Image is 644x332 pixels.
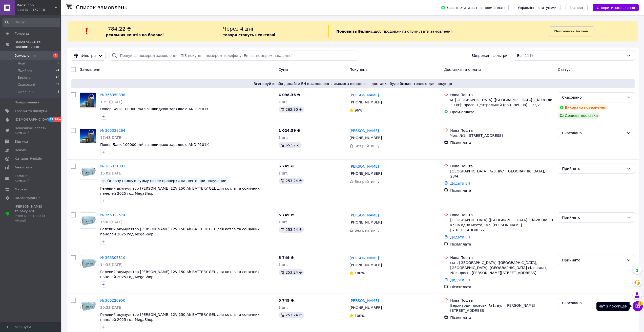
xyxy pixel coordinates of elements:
span: Товари та послуги [15,109,47,113]
span: 1 шт. [279,263,288,267]
div: Нова Пошта [450,128,554,133]
span: Управління статусами [518,6,556,10]
div: Скасовано [562,130,625,136]
div: Нова Пошта [450,92,554,97]
span: Гелевий акумулятор [PERSON_NAME] 12V 150 Ah BATTERY GEL для котла та сонячних панелей 2025 год Me... [100,227,260,236]
button: Завантажити звіт по пром-оплаті [437,4,509,11]
div: 65.57 ₴ [279,142,302,148]
span: 1 шт. [279,305,288,309]
a: [PERSON_NAME] [349,93,379,98]
span: 62 [48,117,54,122]
span: 100% [355,314,365,318]
span: Згенеруйте або додайте ЕН в замовлення якомога швидше — доставка буде безкоштовною для покупця [73,81,633,86]
a: № 366307810 [100,256,125,260]
div: [PHONE_NUMBER] [348,170,383,177]
div: [GEOGRAPHIC_DATA] ([GEOGRAPHIC_DATA].), №28 (до 30 кг на одно место): ул. [PERSON_NAME][STREET_AD... [450,217,554,233]
a: № 366338264 [100,128,125,132]
span: 4 шт. [279,100,288,104]
div: Нова Пошта [450,164,554,169]
span: Покупець [349,68,367,72]
span: Повідомлення [15,100,39,105]
span: 39 [56,82,59,87]
span: Збережені фільтри: [472,53,509,58]
span: 1 шт. [279,136,288,140]
a: Додати ЕН [450,278,470,282]
a: № 366220950 [100,298,125,302]
img: Фото товару [80,298,96,314]
img: Фото товару [80,129,96,143]
span: Фільтри [81,53,96,58]
div: Нова Пошта [450,212,554,217]
div: смт. [GEOGRAPHIC_DATA] ([GEOGRAPHIC_DATA], [GEOGRAPHIC_DATA]. [GEOGRAPHIC_DATA] сільрада), №1: пр... [450,260,554,275]
span: 5 [57,90,59,94]
div: Prom мікс 1000 (3 місяці) [15,214,47,223]
span: 15:03[DATE] [100,220,122,224]
a: Додати ЕН [450,181,470,185]
a: Фото товару [80,212,96,229]
span: Без рейтингу [355,228,380,232]
div: Чат з покупцем [596,302,630,311]
a: [PERSON_NAME] [349,255,379,260]
span: Головна [15,31,29,36]
span: Гелевий акумулятор [PERSON_NAME] 12V 150 Ah BATTERY GEL для котла та сонячних панелей 2025 год Me... [100,313,260,322]
span: 5 749 ₴ [279,256,294,260]
span: 17:48[DATE] [100,136,122,140]
span: Всі [517,53,522,58]
div: Скасовано [562,95,625,100]
span: 3 [638,301,643,306]
span: Статус [558,68,571,72]
button: Управління статусами [514,4,560,11]
button: Чат з покупцем3 [633,301,643,311]
div: Нова Пошта [450,255,554,260]
span: Скасовані [18,82,35,87]
span: Без рейтингу [355,144,380,148]
span: Гаманець компанії [15,174,47,183]
div: Післяплата [450,140,554,145]
button: Експорт [566,4,588,11]
span: 43 [56,75,59,80]
span: Гелевий акумулятор [PERSON_NAME] 12V 150 Ah BATTERY GEL для котла та сонячних панелей 2025 год Me... [100,186,260,195]
a: Створити замовлення [588,5,639,9]
span: Cума [279,68,288,72]
div: , щоб продовжити отримувати замовлення [328,25,549,37]
span: Замовлення [80,68,102,72]
span: Показники роботи компанії [15,126,47,135]
div: Чоп, №1: [STREET_ADDRESS] [450,133,554,138]
b: Поповніть Баланс [336,29,373,33]
div: Прийнято [562,257,625,263]
input: Пошук [3,18,60,27]
span: -784.22 ₴ [106,26,131,32]
span: Замовлення та повідомлення [15,40,61,49]
span: Аналітика [15,165,32,170]
div: 253.24 ₴ [279,312,304,318]
div: [GEOGRAPHIC_DATA], №3: вул. [GEOGRAPHIC_DATA], 23/4 [450,169,554,179]
b: Поповнити баланс [554,29,589,33]
span: 0 [57,61,59,66]
span: Нові [18,61,25,66]
input: Пошук за номером замовлення, ПІБ покупця, номером телефону, Email, номером накладної [110,51,358,61]
a: Фото товару [80,298,96,314]
div: 253.24 ₴ [279,227,304,233]
span: (111) [523,54,533,58]
div: 253.24 ₴ [279,269,304,275]
span: 1 шт. [279,220,288,224]
img: Фото товару [80,164,96,180]
div: Верхньодніпровськ, №1: вул. [PERSON_NAME][STREET_ADDRESS] [450,303,554,313]
span: Доставка та оплата [444,68,481,72]
div: Прийнято [562,166,625,171]
img: :speech_balloon: [102,179,106,183]
a: [PERSON_NAME] [349,128,379,133]
span: 1 [53,53,58,58]
span: Завантажити звіт по пром-оплаті [441,5,505,10]
span: Повер Банк 100000 mAh зі швидкою зарядкою AND P101K [100,107,209,111]
a: Гелевий акумулятор [PERSON_NAME] 12V 150 Ah BATTERY GEL для котла та сонячних панелей 2025 год Me... [100,270,260,279]
div: [PHONE_NUMBER] [348,134,383,141]
a: Повер Банк 100000 mAh зі швидкою зарядкою AND P101K [100,143,209,147]
span: 19:11[DATE] [100,100,122,104]
div: Післяплата [450,315,554,320]
div: [PHONE_NUMBER] [348,219,383,226]
h1: Список замовлень [76,5,127,11]
b: реальних коштів на балансі [106,33,164,37]
span: MegaShop [16,3,54,8]
span: Каталог ProSale [15,157,42,161]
